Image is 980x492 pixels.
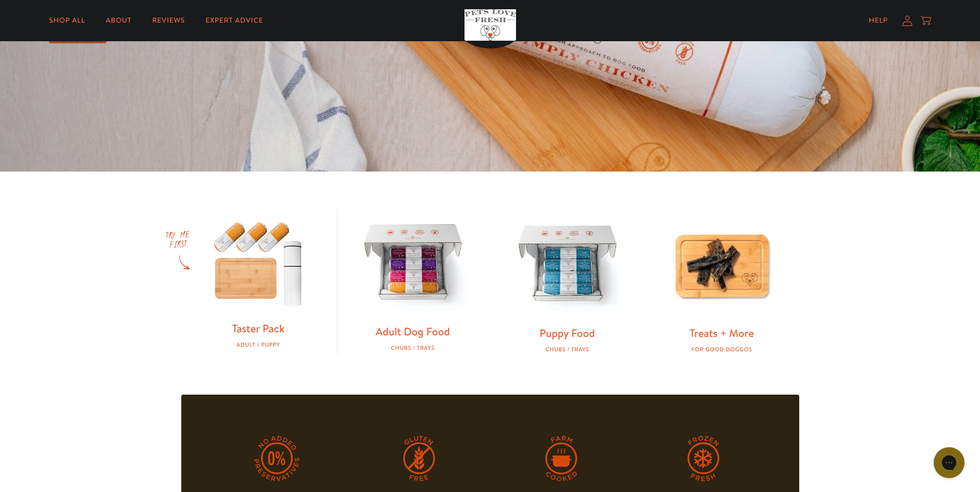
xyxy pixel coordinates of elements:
a: Reviews [144,10,193,31]
a: Adult Dog Food [375,324,450,339]
img: Pets Love Fresh [465,9,516,41]
iframe: Gorgias live chat messenger [929,444,970,482]
a: Expert Advice [197,10,271,31]
a: Treats + More [690,326,754,341]
a: Help [861,10,896,31]
a: Taster Pack [232,321,284,336]
div: For good doggos [661,346,783,353]
a: Shop All [41,10,93,31]
div: Chubs / Trays [507,346,628,353]
div: Chubs / Trays [352,345,474,351]
a: About [97,10,140,31]
div: Adult / Puppy [198,342,319,348]
a: Puppy Food [540,326,595,341]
